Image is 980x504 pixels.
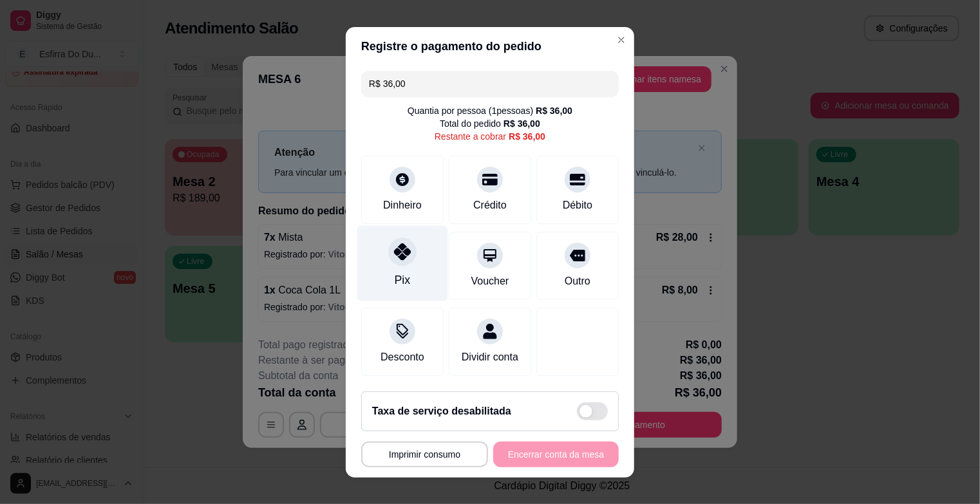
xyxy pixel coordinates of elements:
button: Close [611,30,632,50]
h2: Taxa de serviço desabilitada [372,404,511,419]
div: Débito [563,198,592,213]
div: R$ 36,00 [509,130,545,143]
div: Restante a cobrar [435,130,545,143]
div: Pix [395,272,410,288]
div: Crédito [473,198,507,213]
button: Imprimir consumo [361,442,488,467]
div: Quantia por pessoa ( 1 pessoas) [408,104,572,117]
div: R$ 36,00 [504,117,540,130]
input: Ex.: hambúrguer de cordeiro [369,71,611,97]
div: Desconto [381,350,424,365]
div: Dividir conta [462,350,518,365]
header: Registre o pagamento do pedido [346,27,634,66]
div: Voucher [471,274,509,289]
div: Outro [565,274,590,289]
div: Total do pedido [440,117,540,130]
div: R$ 36,00 [536,104,572,117]
div: Dinheiro [383,198,422,213]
